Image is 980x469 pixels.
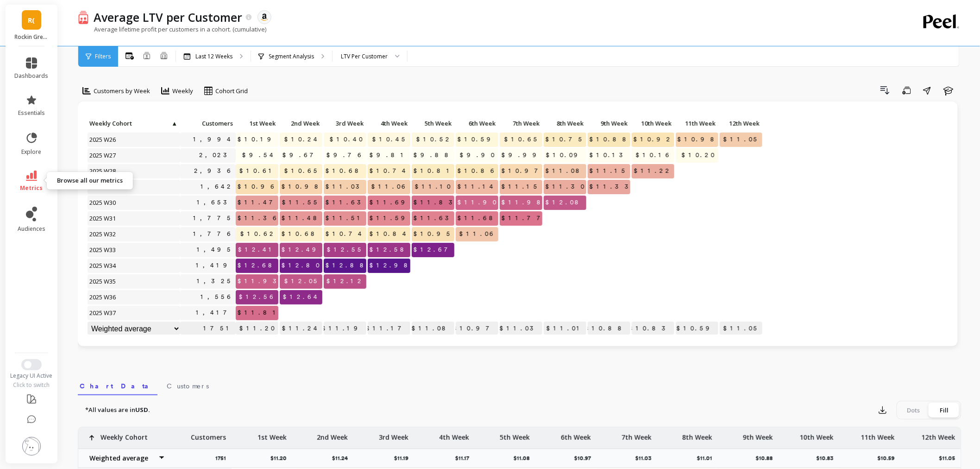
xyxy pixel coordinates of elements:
[328,133,366,146] span: $10.40
[456,180,498,194] span: $11.14
[368,227,411,241] span: $10.84
[78,374,961,395] nav: Tabs
[676,117,718,130] p: 11th Week
[85,406,150,415] p: *All values are in
[280,180,327,194] span: $10.98
[588,117,630,130] p: 9th Week
[279,117,323,131] div: Toggle SortBy
[500,117,542,130] p: 7th Week
[15,72,49,80] span: dashboards
[235,117,279,131] div: Toggle SortBy
[455,117,499,131] div: Toggle SortBy
[622,427,652,442] p: 7th Week
[88,117,180,130] p: Weekly Cohort
[878,455,900,462] p: $10.59
[94,9,242,25] p: Average LTV per Customer
[939,455,961,462] p: $11.05
[324,117,366,130] p: 3rd Week
[414,120,452,127] span: 5th Week
[922,427,955,442] p: 12th Week
[680,148,718,162] span: $10.20
[412,322,454,336] p: $11.08
[236,322,278,336] p: $11.20
[635,455,657,462] p: $11.03
[20,184,43,192] span: metrics
[323,117,367,131] div: Toggle SortBy
[412,117,454,130] p: 5th Week
[503,133,542,146] span: $10.65
[458,148,498,162] span: $9.90
[215,87,248,95] span: Cohort Grid
[88,180,119,194] span: 2025 W29
[632,164,674,178] span: $11.22
[368,322,410,336] p: $11.17
[456,133,499,146] span: $10.59
[191,211,236,225] a: 1,775
[258,427,287,442] p: 1st Week
[634,120,672,127] span: 10th Week
[676,322,718,336] p: $10.59
[236,133,280,146] span: $10.19
[283,133,322,146] span: $10.24
[197,148,236,162] a: 2,023
[87,117,131,131] div: Toggle SortBy
[500,211,549,225] span: $11.77
[6,372,58,380] div: Legacy UI Active
[634,148,674,162] span: $10.16
[101,427,148,442] p: Weekly Cohort
[281,290,322,304] span: $12.64
[15,33,49,41] p: Rockin Green (Essor)
[500,196,549,209] span: $11.98
[270,455,292,462] p: $11.20
[238,120,276,127] span: 1st Week
[194,306,236,320] a: 1,417
[88,274,119,288] span: 2025 W35
[191,427,226,442] p: Customers
[439,427,469,442] p: 4th Week
[280,259,323,273] span: $12.80
[236,211,282,225] span: $11.36
[324,211,367,225] span: $11.51
[195,274,236,288] a: 1,325
[332,455,353,462] p: $11.24
[317,427,348,442] p: 2nd Week
[135,406,150,414] strong: USD.
[22,437,41,456] img: profile picture
[756,455,779,462] p: $10.88
[280,196,322,209] span: $11.55
[240,148,278,162] span: $9.54
[325,243,366,257] span: $12.55
[544,133,587,146] span: $10.75
[682,427,712,442] p: 8th Week
[88,306,119,320] span: 2025 W37
[236,259,281,273] span: $12.68
[280,227,323,241] span: $10.68
[697,455,718,462] p: $11.01
[88,243,119,257] span: 2025 W33
[89,120,170,127] span: Weekly Cohort
[195,243,236,257] a: 1,495
[260,13,269,21] img: api.amazon.svg
[587,117,631,131] div: Toggle SortBy
[199,180,236,194] a: 1,642
[370,180,410,194] span: $11.06
[412,164,456,178] span: $10.81
[324,180,368,194] span: $11.03
[720,322,762,336] p: $11.05
[236,274,285,288] span: $11.93
[415,133,454,146] span: $10.52
[236,306,283,320] span: $11.81
[269,53,314,60] p: Segment Analysis
[280,117,322,130] p: 2nd Week
[590,120,628,127] span: 9th Week
[324,259,372,273] span: $12.88
[239,227,278,241] span: $10.62
[367,117,411,131] div: Toggle SortBy
[368,196,414,209] span: $11.69
[456,196,500,209] span: $11.90
[6,381,58,389] div: Click to switch
[236,243,278,257] span: $12.41
[180,322,236,336] p: 1751
[574,455,597,462] p: $10.97
[817,455,839,462] p: $10.83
